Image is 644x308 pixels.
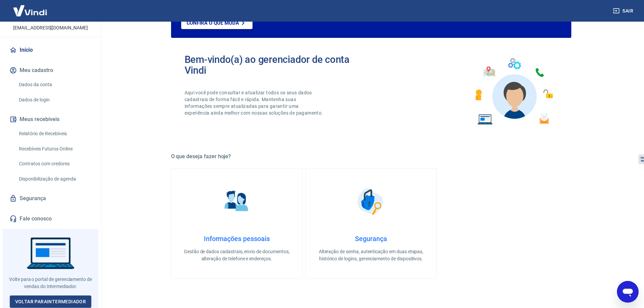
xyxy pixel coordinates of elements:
a: Contratos com credores [16,157,93,171]
p: Alteração de senha, autenticação em duas etapas, histórico de logins, gerenciamento de dispositivos. [316,248,426,262]
h4: Segurança [316,235,426,243]
h5: O que deseja fazer hoje? [171,153,571,160]
a: Disponibilização de agenda [16,172,93,186]
a: Segurança [8,191,93,206]
img: Vindi [8,0,52,21]
p: Gestão de dados cadastrais, envio de documentos, alteração de telefone e endereços. [182,248,291,262]
p: Confira o que muda [187,20,239,26]
button: Meu cadastro [8,63,93,78]
button: Meus recebíveis [8,112,93,127]
a: Voltar paraIntermediador [10,295,92,308]
button: Sair [612,5,636,17]
a: Confira o que muda [181,17,253,29]
img: Segurança [354,185,388,218]
h2: Bem-vindo(a) ao gerenciador de conta Vindi [185,54,371,76]
a: Relatório de Recebíveis [16,127,93,141]
p: Aqui você pode consultar e atualizar todos os seus dados cadastrais de forma fácil e rápida. Mant... [185,89,325,116]
h4: Informações pessoais [182,235,291,243]
a: SegurançaSegurançaAlteração de senha, autenticação em duas etapas, histórico de logins, gerenciam... [305,168,437,279]
a: Dados de login [16,93,93,107]
a: Informações pessoaisInformações pessoaisGestão de dados cadastrais, envio de documentos, alteraçã... [171,168,303,279]
p: [PERSON_NAME] Capistrano de Alckmin [5,7,96,22]
img: Imagem de um avatar masculino com diversos icones exemplificando as funcionalidades do gerenciado... [469,54,558,129]
a: Início [8,43,93,57]
p: [EMAIL_ADDRESS][DOMAIN_NAME] [13,24,88,31]
a: Fale conosco [8,211,93,226]
a: Recebíveis Futuros Online [16,142,93,156]
img: Informações pessoais [220,185,254,218]
iframe: Botão para abrir a janela de mensagens, conversa em andamento [617,281,639,303]
a: Dados da conta [16,78,93,92]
